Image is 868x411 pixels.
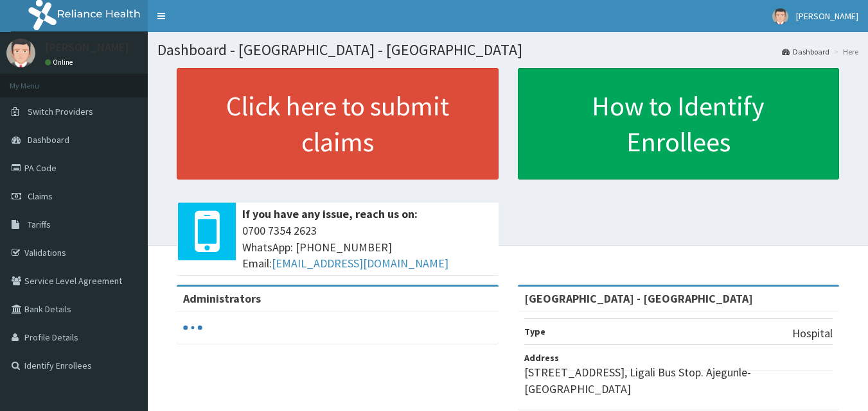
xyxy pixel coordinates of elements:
[272,256,448,271] a: [EMAIL_ADDRESS][DOMAIN_NAME]
[28,106,93,117] span: Switch Providers
[831,46,858,57] li: Here
[518,68,840,180] a: How to Identify Enrollees
[796,10,858,22] span: [PERSON_NAME]
[28,134,69,146] span: Dashboard
[772,8,788,24] img: User Image
[524,326,545,337] b: Type
[6,38,35,67] img: User Image
[792,325,833,342] p: Hospital
[45,42,129,53] p: [PERSON_NAME]
[782,46,829,57] a: Dashboard
[524,291,753,306] strong: [GEOGRAPHIC_DATA] - [GEOGRAPHIC_DATA]
[28,219,51,230] span: Tariffs
[183,318,202,337] svg: audio-loading
[242,206,418,221] b: If you have any issue, reach us on:
[28,190,53,202] span: Claims
[524,364,833,397] p: [STREET_ADDRESS], Ligali Bus Stop. Ajegunle- [GEOGRAPHIC_DATA]
[183,291,261,306] b: Administrators
[524,352,559,364] b: Address
[177,68,499,180] a: Click here to submit claims
[45,58,76,67] a: Online
[157,42,858,58] h1: Dashboard - [GEOGRAPHIC_DATA] - [GEOGRAPHIC_DATA]
[242,222,492,272] span: 0700 7354 2623 WhatsApp: [PHONE_NUMBER] Email:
